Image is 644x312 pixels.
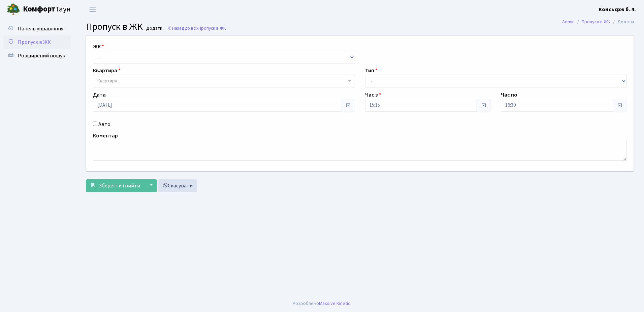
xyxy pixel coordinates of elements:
li: Додати [610,18,634,26]
span: Пропуск в ЖК [198,25,226,31]
label: ЖК [93,43,104,51]
a: Massive Kinetic [319,300,350,307]
span: Таун [23,4,71,15]
span: Розширений пошук [18,52,65,59]
label: Коментар [93,132,118,140]
a: Розширений пошук [3,49,71,62]
nav: breadcrumb [552,15,644,29]
small: Додати . [145,26,164,31]
label: Авто [98,120,110,128]
img: logo.png [7,3,20,16]
label: Час по [501,91,517,99]
button: Переключити навігацію [84,4,101,15]
label: Квартира [93,67,121,75]
span: Квартира [97,78,117,84]
div: Розроблено . [293,300,351,307]
span: Пропуск в ЖК [86,20,143,33]
button: Зберегти і вийти [86,179,144,192]
span: Зберегти і вийти [99,182,140,189]
a: Пропуск в ЖК [582,18,610,25]
a: Admin [562,18,575,25]
span: Пропуск в ЖК [18,38,51,46]
label: Дата [93,91,106,99]
b: Консьєрж б. 4. [599,6,636,13]
b: Комфорт [23,4,55,15]
label: Час з [365,91,381,99]
a: Консьєрж б. 4. [599,5,636,14]
a: Скасувати [158,179,197,192]
label: Тип [365,67,378,75]
span: Панель управління [18,25,63,32]
a: Панель управління [3,22,71,35]
a: Пропуск в ЖК [3,35,71,49]
a: Назад до всіхПропуск в ЖК [167,25,226,31]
